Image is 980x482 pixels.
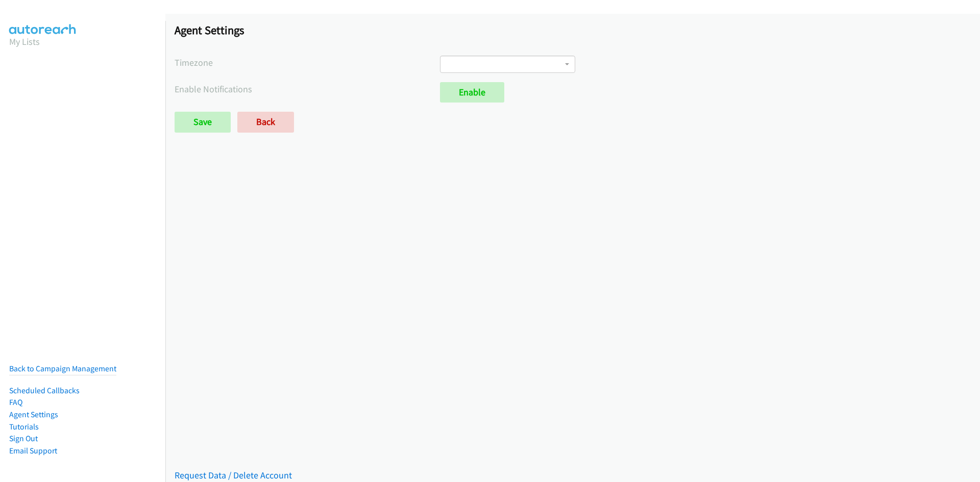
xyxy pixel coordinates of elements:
a: Email Support [9,446,57,455]
a: Request Data / Delete Account [175,469,292,481]
a: My Lists [9,36,40,47]
a: Scheduled Callbacks [9,386,80,395]
a: Tutorials [9,422,39,432]
a: Sign Out [9,434,38,443]
a: Agent Settings [9,410,58,419]
input: Save [175,112,231,132]
a: Back to Campaign Management [9,364,116,373]
label: Enable Notifications [175,82,440,96]
h1: Agent Settings [175,23,971,37]
a: FAQ [9,397,22,407]
label: Timezone [175,56,440,69]
a: Enable [440,82,504,103]
a: Back [237,112,294,132]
